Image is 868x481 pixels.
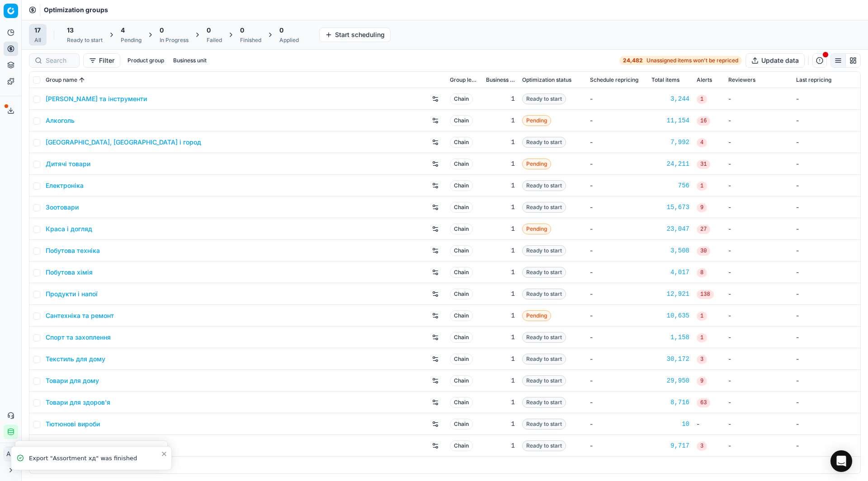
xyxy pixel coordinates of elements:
a: Товари для здоров'я [46,398,110,407]
span: 0 [160,26,164,35]
span: 17 [34,26,41,35]
a: Краса і догляд [46,224,92,233]
strong: 24,482 [623,57,643,64]
a: 23,047 [651,224,689,233]
span: Chain [450,397,473,408]
span: Chain [450,440,473,451]
td: - [725,283,793,305]
td: - [793,196,860,218]
td: - [693,413,725,435]
td: - [725,175,793,196]
a: 10 [651,420,689,429]
button: Update data [745,53,805,68]
span: 9 [697,377,707,386]
td: - [586,240,648,262]
div: Pending [121,37,142,44]
span: Reviewers [728,76,755,84]
span: Chain [450,310,473,321]
div: Applied [279,37,299,44]
a: 9,717 [651,441,689,450]
span: Pending [522,310,551,321]
td: - [586,435,648,457]
td: - [725,327,793,348]
span: Optimization groups [44,5,108,14]
span: Ready to start [522,397,566,408]
div: 1 [486,290,515,299]
nav: breadcrumb [44,5,108,14]
a: 3,508 [651,246,689,255]
div: 3,244 [651,94,689,103]
td: - [725,413,793,435]
button: АП [4,447,18,461]
span: Ready to start [522,354,566,364]
td: - [725,240,793,262]
div: 1 [486,159,515,168]
td: - [793,305,860,327]
div: 4,017 [651,268,689,277]
span: Ready to start [522,202,566,213]
a: Спорт та захоплення [46,333,111,342]
div: 756 [651,181,689,190]
span: Pending [522,224,551,234]
div: 1 [486,224,515,233]
div: 1 [486,441,515,450]
td: - [793,240,860,262]
span: Ready to start [522,137,566,148]
span: 13 [67,26,74,35]
button: Product group [124,55,168,66]
div: Failed [207,37,222,44]
a: Дитячі товари [46,159,90,168]
a: Алкоголь [46,116,75,125]
td: - [793,435,860,457]
span: Chain [450,180,473,191]
td: - [793,327,860,348]
span: Alerts [697,76,712,84]
div: 1 [486,355,515,364]
input: Search [46,56,74,65]
button: Filter [83,53,120,68]
td: - [586,131,648,153]
div: 7,992 [651,138,689,147]
a: 24,211 [651,159,689,168]
td: - [586,392,648,413]
td: - [793,392,860,413]
td: - [793,413,860,435]
a: 29,950 [651,376,689,385]
span: 1 [697,333,707,342]
span: Ready to start [522,180,566,191]
a: Тютюнові вироби [46,420,100,429]
td: - [793,153,860,175]
div: 1 [486,203,515,212]
td: - [725,153,793,175]
span: Chain [450,419,473,430]
td: - [586,175,648,196]
span: 4 [121,26,125,35]
td: - [725,435,793,457]
span: 16 [697,117,710,126]
span: 1 [697,312,707,321]
td: - [793,110,860,131]
td: - [793,262,860,283]
div: In Progress [160,37,189,44]
td: - [586,196,648,218]
div: 1 [486,268,515,277]
div: Open Intercom Messenger [830,450,852,472]
span: Pending [522,115,551,126]
td: - [586,88,648,110]
div: Finished [240,37,261,44]
div: 8,716 [651,398,689,407]
span: 27 [697,225,710,234]
span: Chain [450,354,473,364]
span: Chain [450,93,473,104]
span: 1 [697,182,707,191]
button: Sorted by Group name ascending [77,75,86,84]
a: 30,172 [651,355,689,364]
span: Ready to start [522,440,566,451]
a: [PERSON_NAME] та інструменти [46,94,147,103]
div: 1 [486,246,515,255]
